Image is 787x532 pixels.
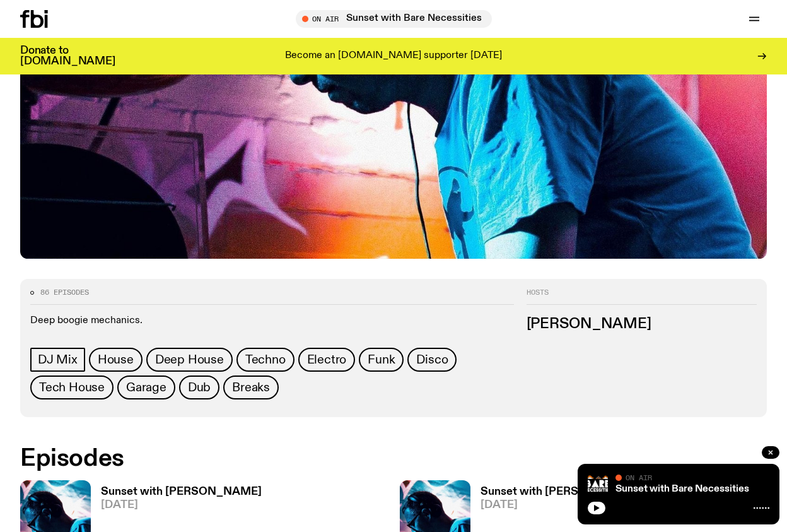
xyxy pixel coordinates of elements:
h2: Hosts [527,289,757,304]
a: Funk [359,348,404,372]
span: Garage [126,381,166,394]
p: Become an [DOMAIN_NAME] supporter [DATE] [285,50,502,62]
a: Sunset with Bare Necessities [615,484,749,494]
p: Deep boogie mechanics. [30,315,514,327]
span: Breaks [232,381,270,394]
a: Disco [407,348,457,372]
img: Bare Necessities [588,474,608,494]
a: DJ Mix [30,348,85,372]
a: Deep House [146,348,233,372]
span: Tech House [39,381,105,394]
span: Deep House [155,353,224,367]
a: Dub [179,375,219,399]
span: [DATE] [481,500,641,511]
a: Breaks [223,375,279,399]
span: On Air [626,473,652,482]
button: On AirSunset with Bare Necessities [296,10,492,28]
span: Funk [368,353,395,367]
a: Electro [298,348,356,372]
h3: [PERSON_NAME] [527,317,757,331]
a: House [89,348,143,372]
h3: Sunset with [PERSON_NAME] [481,487,641,497]
span: 86 episodes [40,289,89,296]
span: House [98,353,134,367]
h3: Donate to [DOMAIN_NAME] [20,45,115,67]
a: Techno [236,348,294,372]
span: Dub [188,381,211,394]
h2: Episodes [20,447,514,470]
a: Tech House [30,375,114,399]
span: Techno [245,353,286,367]
span: Disco [416,353,448,367]
span: [DATE] [101,500,262,511]
span: DJ Mix [38,353,78,367]
span: Electro [307,353,347,367]
h3: Sunset with [PERSON_NAME] [101,487,262,497]
a: Garage [117,375,175,399]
